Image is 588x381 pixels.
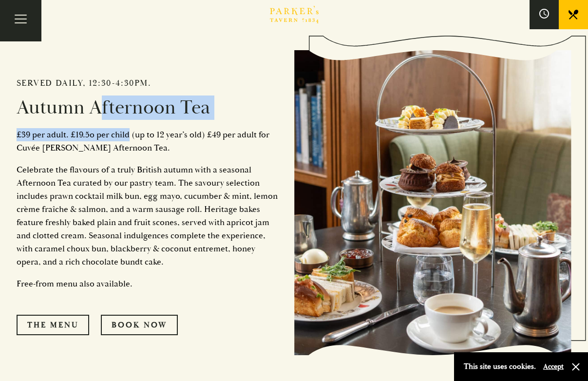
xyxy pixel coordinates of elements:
p: £39 per adult. £19.5o per child (up to 12 year’s old) £49 per adult for Cuvée [PERSON_NAME] After... [17,128,280,154]
button: Close and accept [571,362,581,372]
h2: Served daily, 12:30-4:30pm. [17,78,280,89]
a: The Menu [17,315,89,335]
p: Free-from menu also available. [17,277,280,290]
button: Accept [543,362,564,371]
a: Book Now [101,315,178,335]
p: Celebrate the flavours of a truly British autumn with a seasonal Afternoon Tea curated by our pas... [17,163,280,268]
h2: Autumn Afternoon Tea [17,96,280,119]
p: This site uses cookies. [464,360,536,374]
